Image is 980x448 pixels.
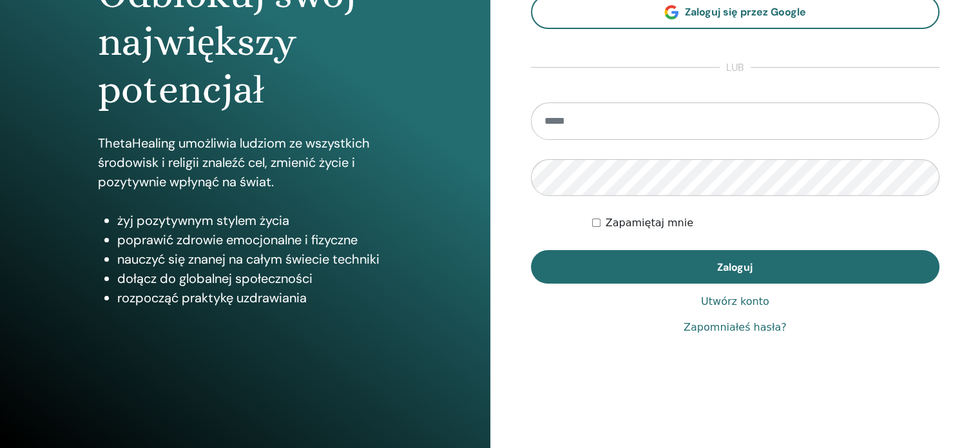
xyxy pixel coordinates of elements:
[117,230,392,249] li: poprawić zdrowie emocjonalne i fizyczne
[117,249,392,269] li: nauczyć się znanej na całym świecie techniki
[98,133,392,191] p: ThetaHealing umożliwia ludziom ze wszystkich środowisk i religii znaleźć cel, zmienić życie i poz...
[717,260,753,274] span: Zaloguj
[685,5,806,19] span: Zaloguj się przez Google
[592,215,939,231] div: Keep me authenticated indefinitely or until I manually logout
[684,320,787,335] a: Zapomniałeś hasła?
[701,294,769,309] a: Utwórz konto
[606,215,693,231] label: Zapamiętaj mnie
[117,211,392,230] li: żyj pozytywnym stylem życia
[117,269,392,288] li: dołącz do globalnej społeczności
[531,250,940,284] button: Zaloguj
[117,288,392,307] li: rozpocząć praktykę uzdrawiania
[720,60,751,75] span: lub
